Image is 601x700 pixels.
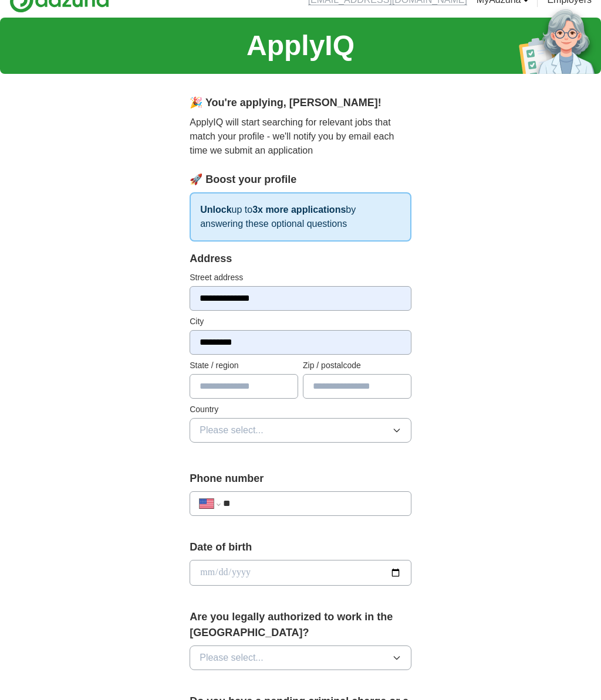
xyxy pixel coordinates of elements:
[190,95,411,111] div: 🎉 You're applying , [PERSON_NAME] !
[190,471,411,487] label: Phone number
[200,651,264,665] span: Please select...
[252,205,346,215] strong: 3x more applications
[303,359,411,372] label: Zip / postalcode
[190,315,411,328] label: City
[190,192,411,242] p: up to by answering these optional questions
[200,423,264,437] span: Please select...
[190,251,411,267] div: Address
[190,115,411,158] p: ApplyIQ will start searching for relevant jobs that match your profile - we'll notify you by emai...
[190,539,411,555] label: Date of birth
[190,359,298,372] label: State / region
[247,25,354,67] h1: ApplyIQ
[190,609,411,641] label: Are you legally authorized to work in the [GEOGRAPHIC_DATA]?
[190,418,411,443] button: Please select...
[190,645,411,670] button: Please select...
[200,205,231,215] strong: Unlock
[190,172,411,188] div: 🚀 Boost your profile
[190,271,411,284] label: Street address
[190,403,411,416] label: Country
